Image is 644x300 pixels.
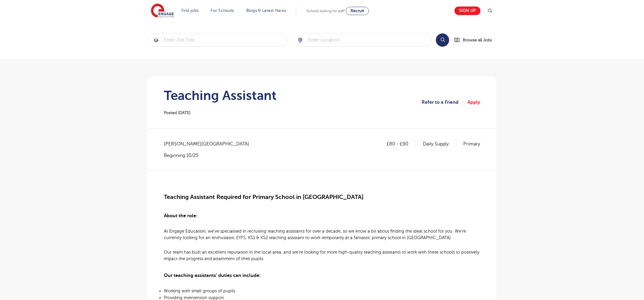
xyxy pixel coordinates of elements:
span: Our team has built an excellent reputation in the local area, and we’re looking for more high-qua... [164,250,479,261]
p: Primary [463,140,480,148]
input: Submit [292,33,431,46]
span: Providing intervention support [164,295,224,300]
div: Submit [292,33,432,47]
p: Beginning 10/25 [164,152,255,159]
a: Find jobs [181,8,199,13]
span: About the role: [164,213,198,218]
span: Working with small groups of pupils [164,288,235,293]
span: Schools looking for staff [306,9,345,13]
button: Search [436,33,449,47]
span: [PERSON_NAME][GEOGRAPHIC_DATA] [164,140,255,148]
h1: Teaching Assistant [164,88,277,103]
a: Apply [467,98,480,106]
a: Blogs & Latest News [246,8,286,13]
div: Submit [147,33,287,47]
img: Engage Education [151,4,174,18]
span: Browse all Jobs [463,37,492,43]
span: Teaching Assistant Required for Primary School in [GEOGRAPHIC_DATA] [164,194,363,200]
p: Daily Supply [423,140,456,148]
span: Our teaching assistants’ duties can include: [164,273,261,278]
a: Recruit [346,7,369,15]
span: Recruit [350,9,364,13]
a: Browse all Jobs [454,37,497,43]
p: £80 - £90 [387,140,416,148]
a: For Schools [211,8,234,13]
span: At Engage Education, we’ve specialised in recruiting teaching assistants for over a decade, so we... [164,229,466,240]
input: Submit [148,33,287,46]
a: Refer to a Friend [422,98,464,106]
a: Sign up [454,7,480,15]
span: Posted [DATE] [164,111,190,115]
